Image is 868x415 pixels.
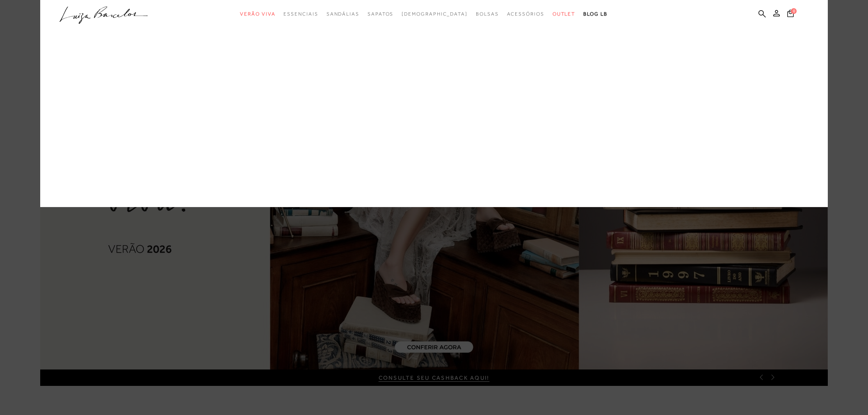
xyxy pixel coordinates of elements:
span: Outlet [553,11,576,17]
a: categoryNavScreenReaderText [240,7,275,22]
a: categoryNavScreenReaderText [476,7,499,22]
span: 0 [791,8,797,14]
a: noSubCategoriesText [402,7,468,22]
a: categoryNavScreenReaderText [368,7,393,22]
span: BLOG LB [583,11,607,17]
span: Acessórios [507,11,544,17]
span: Bolsas [476,11,499,17]
a: categoryNavScreenReaderText [507,7,544,22]
button: 0 [785,9,796,20]
span: Sapatos [368,11,393,17]
a: categoryNavScreenReaderText [327,7,359,22]
span: Essenciais [283,11,318,17]
a: BLOG LB [583,7,607,22]
span: Verão Viva [240,11,275,17]
span: Sandálias [327,11,359,17]
a: categoryNavScreenReaderText [283,7,318,22]
a: categoryNavScreenReaderText [553,7,576,22]
span: [DEMOGRAPHIC_DATA] [402,11,468,17]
